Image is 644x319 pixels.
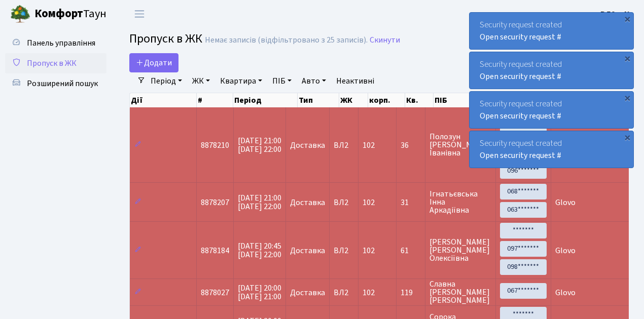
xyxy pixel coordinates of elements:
[622,53,632,63] div: ×
[34,6,106,23] span: Таун
[127,6,152,22] button: Переключити навігацію
[480,110,561,122] a: Open security request #
[238,192,281,212] span: [DATE] 21:00 [DATE] 22:00
[430,280,491,304] span: Славна [PERSON_NAME] [PERSON_NAME]
[130,93,197,107] th: Дії
[480,71,561,82] a: Open security request #
[5,73,106,94] a: Розширений пошук
[238,135,281,155] span: [DATE] 21:00 [DATE] 22:00
[334,247,354,255] span: ВЛ2
[27,37,95,49] span: Панель управління
[27,58,77,69] span: Пропуск в ЖК
[290,247,325,255] span: Доставка
[480,150,561,161] a: Open security request #
[339,93,368,107] th: ЖК
[268,72,296,90] a: ПІБ
[5,53,106,73] a: Пропуск в ЖК
[363,245,375,256] span: 102
[470,52,633,89] div: Security request created
[368,93,405,107] th: корп.
[334,289,354,297] span: ВЛ2
[201,245,229,256] span: 8878184
[370,35,400,45] a: Скинути
[555,245,576,256] span: Glovo
[555,287,576,298] span: Glovo
[363,197,375,208] span: 102
[205,35,368,45] div: Немає записів (відфільтровано з 25 записів).
[363,287,375,298] span: 102
[298,72,330,90] a: Авто
[430,190,491,214] span: Ігнатьєвська Інна Аркадіївна
[434,93,500,107] th: ПІБ
[470,131,633,168] div: Security request created
[201,197,229,208] span: 8878207
[238,283,281,302] span: [DATE] 20:00 [DATE] 21:00
[290,198,325,207] span: Доставка
[201,287,229,298] span: 8878027
[363,140,375,151] span: 102
[290,141,325,149] span: Доставка
[405,93,434,107] th: Кв.
[332,72,378,90] a: Неактивні
[401,198,421,207] span: 31
[430,133,491,157] span: Полозун [PERSON_NAME] Іванівна
[188,72,214,90] a: ЖК
[622,93,632,103] div: ×
[5,33,106,53] a: Панель управління
[298,93,339,107] th: Тип
[401,289,421,297] span: 119
[233,93,298,107] th: Період
[136,57,172,68] span: Додати
[600,8,632,20] a: ВЛ2 -. К.
[129,30,202,48] span: Пропуск в ЖК
[197,93,233,107] th: #
[334,198,354,207] span: ВЛ2
[27,78,98,89] span: Розширений пошук
[430,238,491,262] span: [PERSON_NAME] [PERSON_NAME] Олексіївна
[34,6,83,22] b: Комфорт
[290,289,325,297] span: Доставка
[622,14,632,24] div: ×
[622,132,632,142] div: ×
[401,247,421,255] span: 61
[10,4,30,24] img: logo.png
[470,13,633,49] div: Security request created
[129,53,178,72] a: Додати
[216,72,266,90] a: Квартира
[600,9,632,20] b: ВЛ2 -. К.
[555,197,576,208] span: Glovo
[334,141,354,149] span: ВЛ2
[401,141,421,149] span: 36
[201,140,229,151] span: 8878210
[147,72,186,90] a: Період
[470,92,633,128] div: Security request created
[480,31,561,43] a: Open security request #
[238,241,281,260] span: [DATE] 20:45 [DATE] 22:00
